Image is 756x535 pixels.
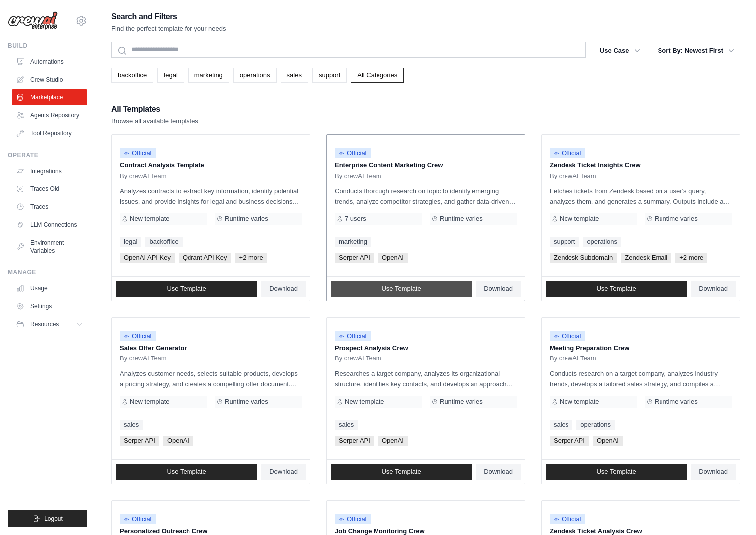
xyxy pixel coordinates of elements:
[550,160,732,170] p: Zendesk Ticket Insights Crew
[596,468,636,476] span: Use Template
[120,514,156,524] span: Official
[111,10,226,24] h2: Search and Filters
[550,186,732,207] p: Fetches tickets from Zendesk based on a user's query, analyzes them, and generates a summary. Out...
[12,316,87,332] button: Resources
[120,253,175,263] span: OpenAI API Key
[12,89,87,105] a: Marketplace
[550,172,596,180] span: By crewAI Team
[550,436,589,446] span: Serper API
[335,343,517,353] p: Prospect Analysis Crew
[44,515,63,523] span: Logout
[225,398,268,406] span: Runtime varies
[550,148,585,158] span: Official
[546,464,687,480] a: Use Template
[484,468,513,476] span: Download
[12,199,87,215] a: Traces
[550,237,579,247] a: support
[440,215,483,223] span: Runtime varies
[120,331,156,341] span: Official
[331,281,472,297] a: Use Template
[699,468,728,476] span: Download
[120,368,302,389] p: Analyzes customer needs, selects suitable products, develops a pricing strategy, and creates a co...
[560,398,599,406] span: New template
[130,398,169,406] span: New template
[12,181,87,197] a: Traces Old
[157,68,184,83] a: legal
[335,160,517,170] p: Enterprise Content Marketing Crew
[345,215,366,223] span: 7 users
[179,253,231,263] span: Qdrant API Key
[621,253,671,263] span: Zendesk Email
[550,368,732,389] p: Conducts research on a target company, analyzes industry trends, develops a tailored sales strate...
[335,436,374,446] span: Serper API
[261,281,306,297] a: Download
[8,151,87,159] div: Operate
[8,42,87,50] div: Build
[484,285,513,293] span: Download
[546,281,687,297] a: Use Template
[8,268,87,276] div: Manage
[550,253,617,263] span: Zendesk Subdomain
[335,331,371,341] span: Official
[163,436,193,446] span: OpenAI
[12,235,87,259] a: Environment Variables
[233,68,277,83] a: operations
[12,280,87,296] a: Usage
[12,125,87,141] a: Tool Repository
[675,253,707,263] span: +2 more
[145,237,182,247] a: backoffice
[655,215,698,223] span: Runtime varies
[550,514,585,524] span: Official
[476,281,521,297] a: Download
[111,68,153,83] a: backoffice
[281,68,308,83] a: sales
[12,298,87,314] a: Settings
[593,436,623,446] span: OpenAI
[12,54,87,70] a: Automations
[335,172,381,180] span: By crewAI Team
[111,102,198,116] h2: All Templates
[381,468,421,476] span: Use Template
[111,24,226,34] p: Find the perfect template for your needs
[269,468,298,476] span: Download
[120,172,167,180] span: By crewAI Team
[691,281,736,297] a: Download
[550,331,585,341] span: Official
[120,355,167,362] span: By crewAI Team
[596,285,636,293] span: Use Template
[378,253,408,263] span: OpenAI
[335,253,374,263] span: Serper API
[345,398,384,406] span: New template
[188,68,229,83] a: marketing
[12,72,87,88] a: Crew Studio
[378,436,408,446] span: OpenAI
[381,285,421,293] span: Use Template
[12,107,87,123] a: Agents Repository
[12,163,87,179] a: Integrations
[167,285,206,293] span: Use Template
[331,464,472,480] a: Use Template
[335,420,358,430] a: sales
[120,343,302,353] p: Sales Offer Generator
[12,217,87,233] a: LLM Connections
[116,464,257,480] a: Use Template
[576,420,615,430] a: operations
[120,160,302,170] p: Contract Analysis Template
[335,514,371,524] span: Official
[560,215,599,223] span: New template
[8,11,58,30] img: Logo
[335,368,517,389] p: Researches a target company, analyzes its organizational structure, identifies key contacts, and ...
[550,343,732,353] p: Meeting Preparation Crew
[225,215,268,223] span: Runtime varies
[167,468,206,476] span: Use Template
[116,281,257,297] a: Use Template
[312,68,347,83] a: support
[351,68,404,83] a: All Categories
[120,186,302,207] p: Analyzes contracts to extract key information, identify potential issues, and provide insights fo...
[120,237,141,247] a: legal
[476,464,521,480] a: Download
[235,253,267,263] span: +2 more
[652,42,740,60] button: Sort By: Newest First
[261,464,306,480] a: Download
[30,320,59,328] span: Resources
